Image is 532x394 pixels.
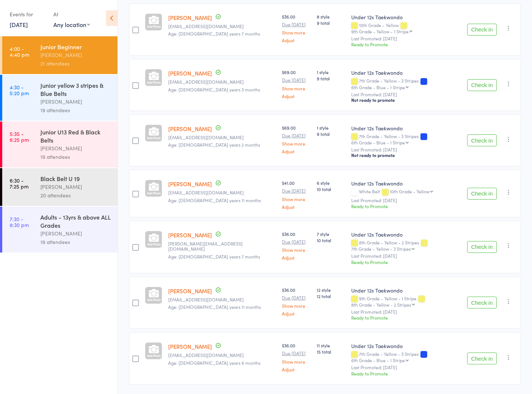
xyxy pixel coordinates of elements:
[40,191,111,200] div: 20 attendees
[467,353,497,364] button: Check in
[40,97,111,106] div: [PERSON_NAME]
[168,79,276,84] small: benpmillar@gmail.com
[317,75,345,81] span: 9 total
[282,295,311,300] small: Due [DATE]
[10,216,29,228] time: 7:30 - 8:30 pm
[282,13,311,43] div: $36.00
[390,189,429,194] div: 10th Grade - Yellow
[168,190,276,195] small: shibinpc@gmail.com
[351,41,461,47] div: Ready to Promote
[168,180,212,188] a: [PERSON_NAME]
[351,342,461,350] div: Under 12s Taekwondo
[467,79,497,91] button: Check in
[282,133,311,138] small: Due [DATE]
[168,24,276,29] small: jmwr@live.com.au
[351,78,461,89] div: 7th Grade - Yellow - 3 Stripes
[467,134,497,146] button: Check in
[168,197,261,203] span: Age: [DEMOGRAPHIC_DATA] years 11 months
[351,189,461,195] div: White Belt
[317,287,345,293] span: 12 style
[317,237,345,243] span: 10 total
[168,86,260,93] span: Age: [DEMOGRAPHIC_DATA] years 3 months
[351,259,461,265] div: Ready to Promote
[351,240,461,251] div: 8th Grade - Yellow - 2 Stripes
[317,186,345,192] span: 10 total
[168,141,260,148] span: Age: [DEMOGRAPHIC_DATA] years 2 months
[317,231,345,237] span: 7 style
[317,124,345,131] span: 1 style
[40,213,111,229] div: Adults - 13yrs & above ALL Grades
[282,311,311,316] a: Adjust
[351,231,461,238] div: Under 12s Taekwondo
[351,147,461,152] small: Last Promoted: [DATE]
[40,144,111,153] div: [PERSON_NAME]
[351,134,461,145] div: 7th Grade - Yellow - 3 Stripes
[282,86,311,91] a: Show more
[282,124,311,154] div: $69.00
[467,188,497,200] button: Check in
[282,367,311,372] a: Adjust
[282,287,311,316] div: $36.00
[351,203,461,209] div: Ready to Promote
[168,304,261,310] span: Age: [DEMOGRAPHIC_DATA] years 11 months
[168,360,260,366] span: Age: [DEMOGRAPHIC_DATA] years 6 months
[317,13,345,20] span: 8 style
[351,152,461,158] div: Not ready to promote
[282,303,311,308] a: Show more
[351,358,405,363] div: 6th Grade - Blue - 1 Stripe
[168,69,212,77] a: [PERSON_NAME]
[2,207,117,253] a: 7:30 -8:30 pmAdults - 13yrs & above ALL Grades[PERSON_NAME]19 attendees
[40,59,111,68] div: 21 attendees
[10,84,29,96] time: 4:30 - 5:20 pm
[168,353,276,358] small: erangaweerakoon@yahoo.com
[282,239,311,244] small: Due [DATE]
[351,296,461,307] div: 9th Grade - Yellow - 1 Stripe
[351,309,461,314] small: Last Promoted: [DATE]
[282,141,311,146] a: Show more
[282,342,311,371] div: $36.00
[282,247,311,252] a: Show more
[282,231,311,260] div: $36.00
[282,22,311,27] small: Due [DATE]
[2,75,117,121] a: 4:30 -5:20 pmJunior yellow 3 stripes & Blue Belts[PERSON_NAME]19 attendees
[40,106,111,114] div: 19 attendees
[168,241,276,252] small: heather@profitedge.com.au
[282,197,311,201] a: Show more
[351,287,461,294] div: Under 12s Taekwondo
[351,92,461,97] small: Last Promoted: [DATE]
[282,94,311,98] a: Adjust
[282,180,311,209] div: $41.00
[2,36,117,74] a: 4:00 -4:40 pmJunior Beginner[PERSON_NAME]21 attendees
[282,359,311,364] a: Show more
[282,204,311,209] a: Adjust
[168,297,276,302] small: Janefaneco@hotmail.com
[351,97,461,103] div: Not ready to promote
[10,20,28,29] a: [DATE]
[351,85,405,90] div: 6th Grade - Blue - 1 Stripe
[317,69,345,75] span: 1 style
[351,302,411,307] div: 8th Grade - Yellow - 2 Stripes
[467,241,497,253] button: Check in
[467,24,497,36] button: Check in
[2,168,117,206] a: 6:30 -7:25 pmBlack Belt U 19[PERSON_NAME]20 attendees
[351,124,461,132] div: Under 12s Taekwondo
[168,30,260,37] span: Age: [DEMOGRAPHIC_DATA] years 7 months
[282,38,311,43] a: Adjust
[317,180,345,186] span: 6 style
[317,293,345,299] span: 12 total
[53,20,90,29] div: Any location
[168,135,276,140] small: benpmillar@gmail.com
[40,229,111,238] div: [PERSON_NAME]
[2,121,117,167] a: 5:35 -6:25 pmJunior U13 Red & Black Belts[PERSON_NAME]19 attendees
[168,14,212,21] a: [PERSON_NAME]
[168,343,212,350] a: [PERSON_NAME]
[168,125,212,133] a: [PERSON_NAME]
[40,43,111,51] div: Junior Beginner
[40,238,111,246] div: 19 attendees
[351,69,461,76] div: Under 12s Taekwondo
[351,198,461,203] small: Last Promoted: [DATE]
[351,180,461,187] div: Under 12s Taekwondo
[351,13,461,21] div: Under 12s Taekwondo
[10,46,29,57] time: 4:00 - 4:40 pm
[351,246,411,251] div: 7th Grade - Yellow - 3 Stripes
